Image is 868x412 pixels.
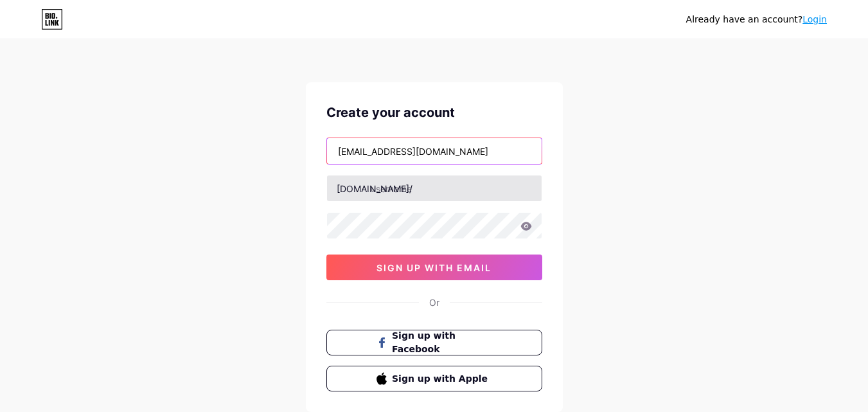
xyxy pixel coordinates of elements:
div: Create your account [326,103,542,122]
div: Or [429,296,439,309]
span: Sign up with Facebook [392,329,492,356]
input: Email [327,138,542,164]
input: username [327,175,542,201]
div: [DOMAIN_NAME]/ [337,182,412,195]
button: Sign up with Facebook [326,330,542,355]
button: sign up with email [326,255,542,280]
button: Sign up with Apple [326,366,542,391]
div: Already have an account? [686,13,827,26]
span: Sign up with Apple [392,372,492,386]
span: sign up with email [376,262,492,273]
a: Login [802,14,827,24]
